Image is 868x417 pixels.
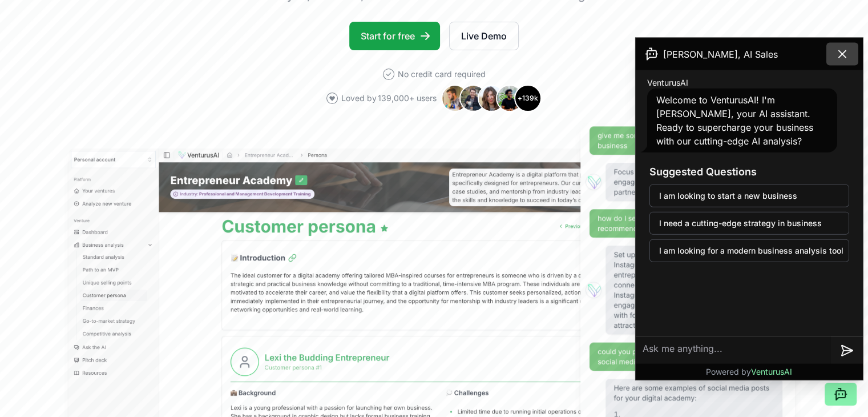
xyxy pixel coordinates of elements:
a: Live Demo [449,22,519,50]
button: I am looking to start a new business [649,185,849,207]
img: Avatar 3 [478,85,505,112]
button: I am looking for a modern business analysis tool [649,239,849,262]
span: Welcome to VenturusAI! I'm [PERSON_NAME], your AI assistant. Ready to supercharge your business w... [656,94,813,147]
img: Avatar 1 [441,85,469,112]
img: Avatar 2 [459,85,487,112]
span: VenturusAI [751,367,792,376]
p: Powered by [706,366,792,378]
span: [PERSON_NAME], AI Sales [663,47,778,61]
span: VenturusAI [647,77,688,89]
img: Avatar 4 [496,85,523,112]
h3: Suggested Questions [649,164,849,180]
button: I need a cutting-edge strategy in business [649,212,849,235]
a: Start for free [349,22,440,50]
